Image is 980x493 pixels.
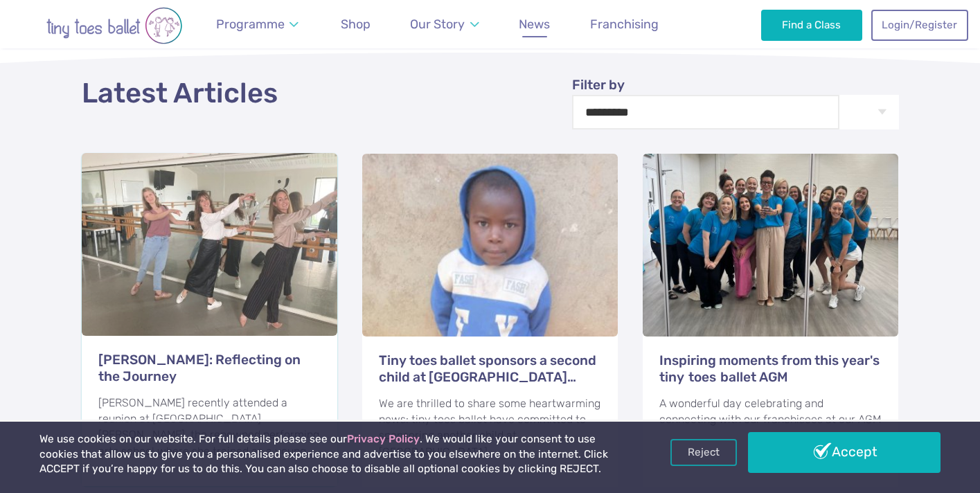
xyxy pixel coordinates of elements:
[761,10,863,40] a: Find a Class
[670,439,737,465] a: Reject
[404,9,485,40] a: Our Story
[572,95,839,129] select: Filter by
[341,17,371,31] span: Shop
[513,9,556,40] a: News
[39,432,625,477] p: We use cookies on our website. For full details please see our . We would like your consent to us...
[659,395,882,427] div: A wonderful day celebrating and connecting with our franchisees at our AGM
[335,9,377,40] a: Shop
[82,76,899,111] h2: Latest Articles
[379,352,602,386] h3: Tiny toes ballet sponsors a second child at [GEOGRAPHIC_DATA] [GEOGRAPHIC_DATA]
[871,10,968,40] a: Login/Register
[210,9,305,40] a: Programme
[748,432,941,472] a: Accept
[590,17,659,31] span: Franchising
[82,153,338,486] a: [PERSON_NAME]: Reflecting on the Journey [PERSON_NAME] recently attended a reunion at [GEOGRAPHIC...
[572,77,625,93] span: Filter by
[98,352,321,385] h3: [PERSON_NAME]: Reflecting on the Journey
[362,154,618,487] a: Tiny toes ballet sponsors a second child at [GEOGRAPHIC_DATA] [GEOGRAPHIC_DATA] We are thrilled t...
[659,352,882,386] h3: Inspiring moments from this year's tiny toes ballet AGM
[17,7,211,44] img: tiny toes ballet
[643,154,899,487] a: Inspiring moments from this year's tiny toes ballet AGM A wonderful day celebrating and connectin...
[584,9,665,40] a: Franchising
[379,395,602,460] div: We are thrilled to share some heartwarming news: tiny toes ballet have committed to sponsoring an...
[216,17,285,31] span: Programme
[519,17,550,31] span: News
[98,395,321,459] div: [PERSON_NAME] recently attended a reunion at [GEOGRAPHIC_DATA][PERSON_NAME], the renowned perform...
[410,17,465,31] span: Our Story
[347,433,420,445] a: Privacy Policy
